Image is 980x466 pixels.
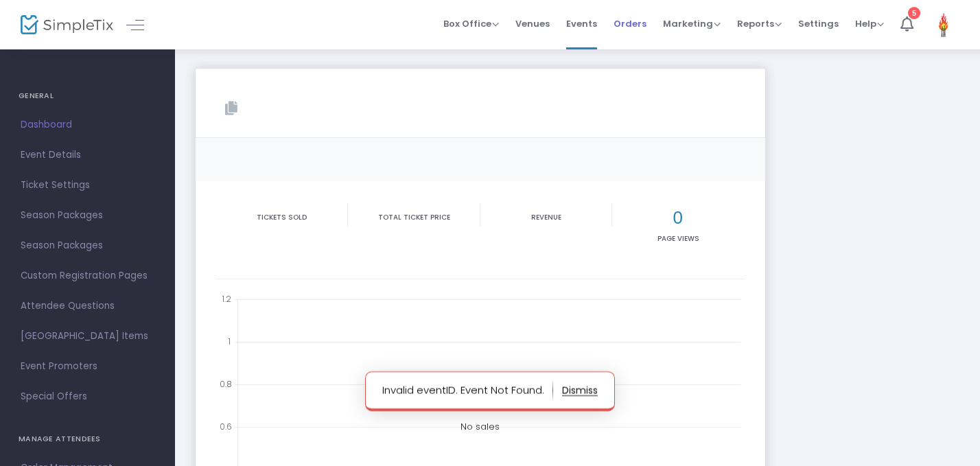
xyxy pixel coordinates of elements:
p: Tickets sold [219,212,345,222]
span: [GEOGRAPHIC_DATA] Items [21,327,154,345]
span: Marketing [663,17,721,30]
span: Season Packages [21,207,154,224]
h4: MANAGE ATTENDEES [19,426,156,453]
h4: GENERAL [19,82,156,110]
span: Orders [614,6,646,41]
span: Reports [737,17,782,30]
span: Ticket Settings [21,176,154,194]
h2: 0 [615,207,741,229]
span: Season Packages [21,237,154,255]
span: Dashboard [21,116,154,134]
span: Special Offers [21,388,154,406]
span: Settings [798,6,839,41]
span: Event Details [21,146,154,164]
p: Revenue [483,212,609,222]
p: Page Views [615,233,741,244]
span: Help [855,17,884,30]
p: Invalid eventID. Event Not Found. [382,380,553,401]
p: Total Ticket Price [351,212,476,222]
span: Custom Registration Pages [21,267,154,285]
span: Attendee Questions [21,297,154,315]
button: dismiss [562,380,598,401]
span: Events [566,6,597,41]
span: Event Promoters [21,358,154,375]
span: Box Office [443,17,499,30]
span: Venues [515,6,550,41]
div: 5 [908,7,920,19]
